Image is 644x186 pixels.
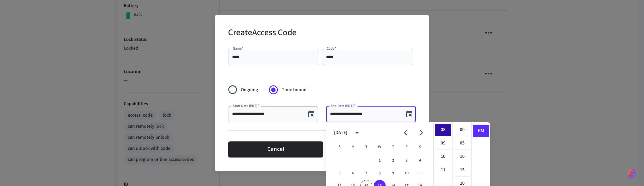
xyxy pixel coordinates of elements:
[233,103,259,108] label: Start Date (PDT)
[374,140,386,154] span: Wednesday
[233,46,244,51] label: Name
[628,169,636,179] img: SeamLogoGradient.69752ec5.svg
[454,150,470,163] li: 10 minutes
[414,154,426,167] button: 4
[454,124,470,136] li: 0 minutes
[387,140,399,154] span: Thursday
[228,141,323,158] button: Cancel
[400,154,413,167] button: 3
[397,125,413,140] button: Previous month
[387,167,399,179] button: 9
[347,140,359,154] span: Monday
[400,140,413,154] span: Friday
[241,86,258,94] span: Ongoing
[349,125,365,140] button: calendar view is open, switch to year view
[347,167,359,179] button: 6
[473,125,489,137] li: PM
[435,124,451,136] li: 8 hours
[374,167,386,179] button: 8
[333,167,345,179] button: 5
[402,108,416,121] button: Choose date, selected date is Oct 15, 2025
[414,140,426,154] span: Saturday
[454,137,470,150] li: 5 minutes
[400,167,413,179] button: 10
[454,164,470,177] li: 15 minutes
[414,167,426,179] button: 11
[435,164,451,176] li: 11 hours
[435,150,451,163] li: 10 hours
[360,140,372,154] span: Tuesday
[334,129,347,136] div: [DATE]
[305,108,318,121] button: Choose date, selected date is Oct 15, 2025
[360,167,372,179] button: 7
[228,23,297,44] h2: Create Access Code
[374,154,386,167] button: 1
[435,137,451,150] li: 9 hours
[414,125,429,140] button: Next month
[331,103,355,108] label: End Date (PDT)
[327,46,336,51] label: Code
[387,154,399,167] button: 2
[333,140,345,154] span: Sunday
[282,86,307,94] span: Time bound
